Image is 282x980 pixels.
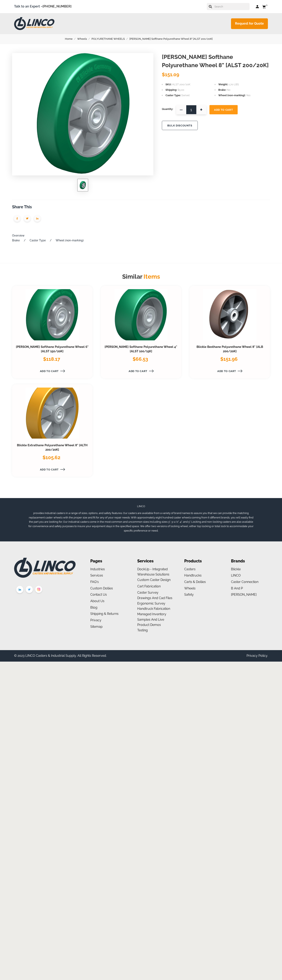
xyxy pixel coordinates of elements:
span: SKU [165,83,172,86]
span: Items [143,273,160,280]
a: About us [90,599,104,603]
a: Custom Dollies [90,586,113,590]
li: Products [184,558,221,564]
a: Handtruck Fabrication [137,607,170,611]
span: ALST 200/20K [172,83,190,86]
span: $105.62 [43,455,60,460]
img: instagram.png [34,585,44,595]
a: POLYURETHANE WHEELS [92,37,129,41]
span: LINCO [137,505,145,508]
span: — [176,105,186,114]
span: Add To Cart [214,108,233,111]
span: $151.96 [220,356,238,362]
a: Wheels [184,586,196,590]
img: Blickle Softhane Polyurethane Wheel 8" [ALST 200/20K] [36,53,130,174]
a: Blickle [231,567,241,571]
a: Home [65,37,77,41]
span: 0 [266,4,267,7]
a: Contact Us [90,593,107,596]
a: / [50,239,52,242]
a: Request for Quote [231,18,268,29]
span: 1.70 LBS [229,83,239,86]
a: Privacy Policy. [247,654,268,658]
img: LINCO CASTERS & INDUSTRIAL SUPPLY [14,558,76,578]
a: Testing [137,628,148,632]
a: [PERSON_NAME] Softhane Polyurethane Wheel 8" [ALST 200/20K] [129,37,217,41]
a: Samples and Live Product Demos [137,618,164,627]
input: Search [214,3,250,10]
span: Yes [246,94,250,97]
a: Services [90,573,103,577]
a: Add to Cart [15,367,83,375]
span: $5.00 [178,88,184,91]
a: Handtrucks [184,573,202,577]
img: LINCO CASTERS & INDUSTRIAL SUPPLY [14,17,54,30]
a: Add to Cart [193,367,261,375]
a: Add to Cart [15,466,83,473]
button: Add To Cart [209,105,238,114]
img: group-1950.png [12,214,22,224]
li: Pages [90,558,127,564]
span: Add to Cart [217,370,236,373]
a: Log in [256,5,259,9]
a: FAQ's [90,580,99,584]
a: Casters [184,567,196,571]
a: Drawings and Cad Files [137,596,172,600]
img: Blickle Softhane Polyurethane Wheel 8" [ALST 200/20K] [80,181,86,189]
img: twitter.png [25,585,34,595]
a: DockUp - Integrated Warehouse Solutions [137,567,169,577]
span: Talk to an Expert – [14,4,72,9]
a: Blickle Extrathane Polyurethane Wheel 8" [ALTH 200/20K] [17,443,87,451]
h2: Similar [12,272,270,281]
a: Safety [184,593,194,596]
span: $66.53 [133,356,148,362]
a: Ergonomic Survey [137,602,165,605]
img: group-1951.png [32,214,42,224]
a: Blickle Besthane Polyurethane Wheel 8" [ALB 200/20K] [197,345,263,353]
span: Add to Cart [40,370,59,373]
span: $151.09 [162,72,179,77]
span: $118.17 [43,356,60,362]
a: Privacy [90,618,101,622]
a: Brake [12,239,20,242]
a: Carts & Dollies [184,580,206,584]
span: No [227,88,230,91]
a: Sitemap [90,625,103,629]
a: Caster Survey [137,591,158,594]
a: Caster Connection [231,580,258,584]
a: [PERSON_NAME] [231,593,257,596]
a: Overview [12,234,25,237]
img: linkedin.png [15,585,25,595]
a: [PERSON_NAME] Softhane Polyurethane Wheel 4" [ALST 100/15K] [105,345,177,353]
img: group-1949.png [22,214,32,224]
a: B and P [231,586,243,590]
span: Caster Type [165,94,181,97]
a: / [24,239,26,242]
div: © 2023 LINCO Casters & Industrial Supply. All Rights Reserved. [14,653,107,659]
a: [PHONE_NUMBER] [43,4,72,8]
li: Brands [231,558,268,564]
span: + [196,105,206,114]
a: Wheel (non-marking) [56,239,84,242]
h1: [PERSON_NAME] Softhane Polyurethane Wheel 8" [ALST 200/20K] [162,53,270,69]
a: Cart Fabrication [137,584,161,588]
h3: Share This [12,204,270,210]
a: Wheels [77,37,92,41]
span: Quantity [162,105,173,113]
span: Shipping [165,88,177,91]
button: BULK DISCOUNTS [162,121,198,130]
a: Caster Type [30,239,46,242]
a: LINCO [231,573,241,577]
a: Custom Caster Design [137,578,171,582]
span: Add to Cart [129,370,147,373]
a: Blog [90,606,97,609]
p: provides industrial casters in a range of sizes, options, and safety features. Our casters are av... [28,511,254,533]
a: [PERSON_NAME] Softhane Polyurethane Wheel 6" [ALST 150/20K] [16,345,88,353]
a: Industries [90,567,105,571]
span: Swivel [181,94,190,97]
span: Brake [218,88,226,91]
a: Managed Inventory [137,612,166,616]
a: Add to Cart [104,367,172,375]
span: Add to Cart [40,468,59,471]
a: 0 [262,4,268,9]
